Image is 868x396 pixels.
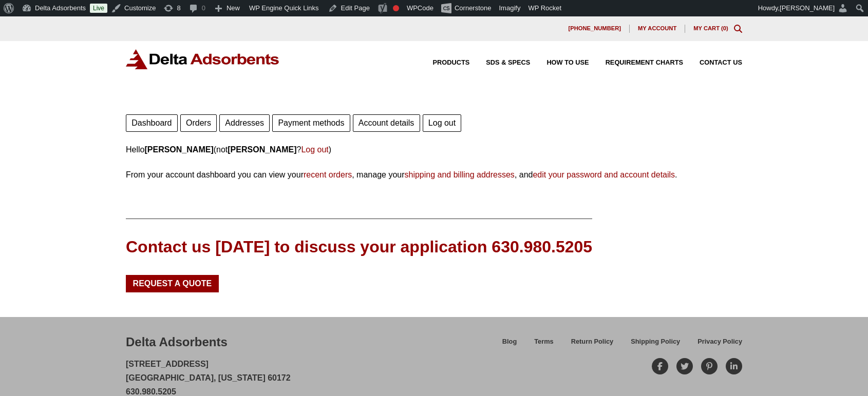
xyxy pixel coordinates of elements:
[417,60,470,66] a: Products
[534,339,553,345] span: Terms
[689,336,742,354] a: Privacy Policy
[562,336,622,354] a: Return Policy
[301,145,328,154] a: Log out
[700,60,742,66] span: Contact Us
[780,4,835,12] span: [PERSON_NAME]
[126,333,228,351] div: Delta Adsorbents
[622,336,689,354] a: Shipping Policy
[469,60,530,66] a: SDS & SPECS
[631,339,680,345] span: Shipping Policy
[272,114,350,132] a: Payment methods
[433,60,470,66] span: Products
[180,114,217,132] a: Orders
[353,114,420,132] a: Account details
[734,25,742,33] div: Toggle Modal Content
[126,49,280,69] img: Delta Adsorbents
[533,170,675,179] a: edit your password and account details
[126,114,178,132] a: Dashboard
[405,170,515,179] a: shipping and billing addresses
[133,280,212,288] span: Request a Quote
[530,60,589,66] a: How to Use
[304,170,352,179] a: recent orders
[494,336,525,354] a: Blog
[423,114,462,132] a: Log out
[525,336,562,354] a: Terms
[630,25,685,33] a: My account
[723,25,726,31] span: 0
[693,25,728,31] a: My Cart (0)
[568,26,621,31] span: [PHONE_NUMBER]
[546,60,589,66] span: How to Use
[638,26,676,31] span: My account
[126,168,742,182] p: From your account dashboard you can view your , manage your , and .
[144,145,213,154] strong: [PERSON_NAME]
[560,25,630,33] a: [PHONE_NUMBER]
[697,339,742,345] span: Privacy Policy
[90,4,107,13] a: Live
[606,60,683,66] span: Requirement Charts
[589,60,683,66] a: Requirement Charts
[393,5,399,11] div: Focus keyphrase not set
[571,339,614,345] span: Return Policy
[219,114,270,132] a: Addresses
[126,112,742,132] nav: Account pages
[126,275,219,292] a: Request a Quote
[126,143,742,156] p: Hello (not ? )
[486,60,530,66] span: SDS & SPECS
[228,145,296,154] strong: [PERSON_NAME]
[126,235,592,259] div: Contact us [DATE] to discuss your application 630.980.5205
[683,60,742,66] a: Contact Us
[502,339,517,345] span: Blog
